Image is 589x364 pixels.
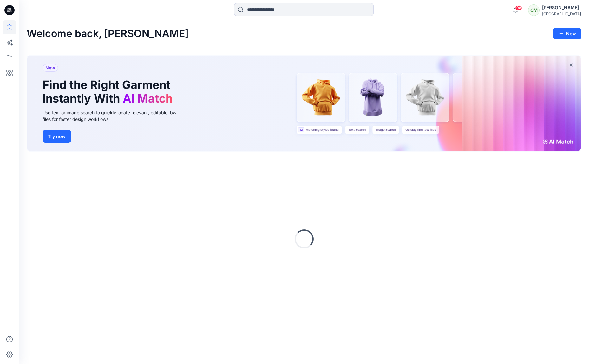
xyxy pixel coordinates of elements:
[542,11,581,16] div: [GEOGRAPHIC_DATA]
[553,28,581,39] button: New
[45,64,55,72] span: New
[515,5,522,10] span: 98
[43,130,71,143] button: Try now
[528,4,540,16] div: CM
[542,4,581,11] div: [PERSON_NAME]
[43,109,185,122] div: Use text or image search to quickly locate relevant, editable .bw files for faster design workflows.
[43,78,176,105] h1: Find the Right Garment Instantly With
[123,91,173,105] span: AI Match
[27,28,189,40] h2: Welcome back, [PERSON_NAME]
